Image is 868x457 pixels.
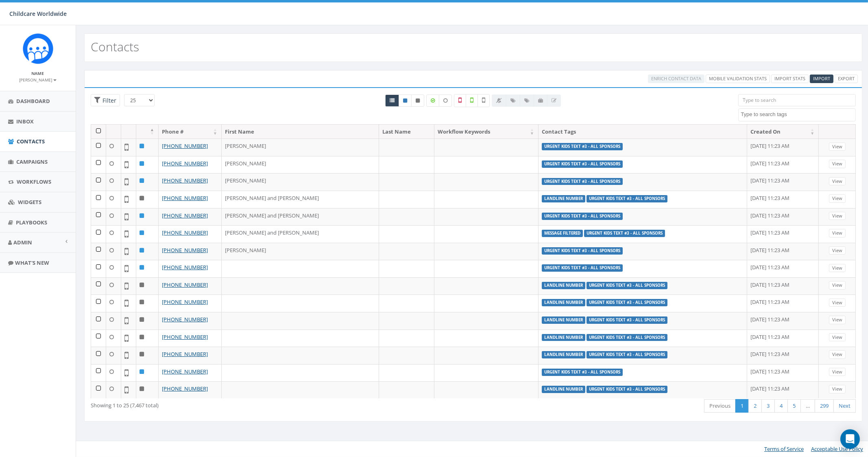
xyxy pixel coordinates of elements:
a: 3 [761,399,775,413]
input: Type to search [738,94,855,106]
a: [PHONE_NUMBER] [162,194,208,202]
label: landline number [542,334,585,341]
th: Contact Tags [539,125,747,139]
a: [PHONE_NUMBER] [162,246,208,254]
label: Urgent Kids Text #3 - All Sponsors [542,213,623,220]
a: [PHONE_NUMBER] [162,177,208,184]
td: [PERSON_NAME] and [PERSON_NAME] [222,208,379,226]
a: … [800,399,815,413]
i: This phone number is subscribed and will receive texts. [403,98,407,103]
td: [PERSON_NAME] [222,173,379,191]
label: Urgent Kids Text #3 - All Sponsors [542,247,623,255]
td: [DATE] 11:23 AM [747,364,819,382]
td: [DATE] 11:23 AM [747,208,819,226]
a: 1 [735,399,749,413]
td: [PERSON_NAME] and [PERSON_NAME] [222,225,379,243]
h2: Contacts [91,40,139,53]
a: [PHONE_NUMBER] [162,212,208,219]
span: Import [813,75,830,81]
span: Admin [13,239,32,246]
label: landline number [542,351,585,358]
th: Phone #: activate to sort column ascending [159,125,222,139]
a: [PHONE_NUMBER] [162,229,208,236]
label: Urgent Kids Text #3 - All Sponsors [587,386,667,393]
a: View [829,160,846,168]
a: [PHONE_NUMBER] [162,350,208,358]
textarea: Search [741,111,855,118]
a: View [829,299,846,307]
span: Workflows [17,178,51,185]
span: Widgets [18,198,41,206]
label: message filtered [542,230,583,237]
td: [DATE] 11:23 AM [747,225,819,243]
a: View [829,316,846,324]
td: [DATE] 11:23 AM [747,330,819,347]
span: Advance Filter [91,94,120,107]
td: [DATE] 11:23 AM [747,191,819,208]
label: landline number [542,316,585,324]
a: [PHONE_NUMBER] [162,333,208,341]
a: [PHONE_NUMBER] [162,298,208,305]
label: Data Enriched [426,94,439,107]
a: View [829,194,846,203]
a: Acceptable Use Policy [811,445,863,453]
a: View [829,333,846,342]
th: First Name [222,125,379,139]
label: Urgent Kids Text #3 - All Sponsors [587,334,667,341]
td: [PERSON_NAME] [222,243,379,260]
a: View [829,143,846,151]
td: [DATE] 11:23 AM [747,381,819,399]
label: landline number [542,282,585,289]
label: Urgent Kids Text #3 - All Sponsors [587,282,667,289]
a: [PHONE_NUMBER] [162,160,208,167]
a: View [829,177,846,186]
th: Created On: activate to sort column ascending [747,125,819,139]
td: [PERSON_NAME] [222,138,379,156]
a: View [829,281,846,290]
label: landline number [542,299,585,306]
label: Urgent Kids Text #3 - All Sponsors [584,230,665,237]
td: [DATE] 11:23 AM [747,294,819,312]
label: Urgent Kids Text #3 - All Sponsors [542,160,623,168]
a: [PHONE_NUMBER] [162,142,208,149]
a: View [829,246,846,255]
td: [PERSON_NAME] [222,156,379,174]
label: landline number [542,386,585,393]
td: [DATE] 11:23 AM [747,243,819,260]
div: Open Intercom Messenger [840,429,860,449]
span: What's New [15,259,49,266]
a: View [829,368,846,376]
a: View [829,385,846,393]
td: [DATE] 11:23 AM [747,156,819,174]
a: View [829,350,846,359]
td: [DATE] 11:23 AM [747,347,819,364]
a: 5 [787,399,801,413]
a: Previous [704,399,736,413]
a: Import Stats [771,75,809,83]
label: Urgent Kids Text #3 - All Sponsors [587,351,667,358]
th: Last Name [379,125,434,139]
a: View [829,229,846,237]
img: Rally_Corp_Icon.png [23,33,53,64]
a: [PHONE_NUMBER] [162,316,208,323]
span: Childcare Worldwide [10,10,67,18]
label: Validated [466,94,478,107]
td: [DATE] 11:23 AM [747,173,819,191]
label: Urgent Kids Text #3 - All Sponsors [542,143,623,150]
label: Not Validated [478,94,490,107]
label: Urgent Kids Text #3 - All Sponsors [542,178,623,185]
a: [PHONE_NUMBER] [162,385,208,392]
div: Showing 1 to 25 (7,467 total) [91,398,402,409]
label: Urgent Kids Text #3 - All Sponsors [542,369,623,376]
span: Inbox [16,118,34,125]
a: Next [833,399,856,413]
label: Urgent Kids Text #3 - All Sponsors [542,264,623,272]
a: Mobile Validation Stats [706,75,770,83]
a: View [829,212,846,220]
span: Campaigns [16,158,48,165]
label: Not a Mobile [454,94,466,107]
a: [PHONE_NUMBER] [162,368,208,375]
a: 4 [774,399,788,413]
td: [DATE] 11:23 AM [747,312,819,330]
a: Active [399,94,412,107]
